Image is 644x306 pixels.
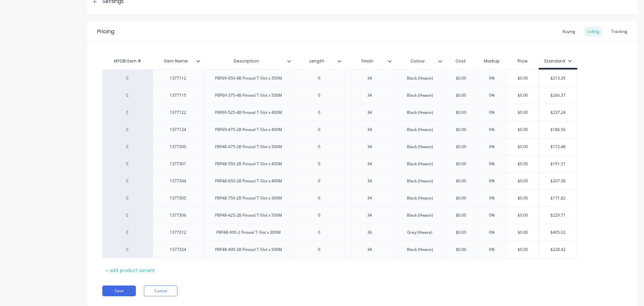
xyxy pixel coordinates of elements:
div: PBF48-900-2 Finseal T-Slot x 300M [211,228,286,237]
div: Black (Hware) [401,245,438,254]
div: PBF48-550-2B Finseal T-Slot x 450M [210,160,287,168]
div: 0 [303,74,336,83]
div: $0.00 [506,138,540,155]
div: 34 [353,108,386,117]
div: Black (Hware) [401,74,438,83]
div: Item Name [153,53,199,70]
div: C1377301PBF48-550-2B Finseal T-Slot x 450M034Black (Hware)$0.000%$0.00$191.51 [102,155,577,172]
div: 0 [303,108,336,117]
div: 1377301 [161,160,195,168]
div: C1377124PBF69-475-2B Finseal T-Slot x 400M034Black (Hware)$0.000%$0.00$186.56 [102,121,577,138]
div: Black (Hware) [401,160,438,168]
div: PBF48-475-2B Finseal T-Slot x 500M [210,142,287,151]
div: C [109,247,146,253]
div: $0.00 [506,224,540,241]
div: PBF69-375-4B Finseal T-Slot x 500M [210,91,287,100]
div: $0.00 [444,104,478,121]
div: PBF69-475-2B Finseal T-Slot x 400M [210,125,287,134]
div: Description [203,53,290,70]
div: 0 [303,142,336,151]
div: 34 [353,125,386,134]
div: $0.00 [444,70,478,87]
div: C1377304PBF48-650-2B Finseal T-Slot x 400M034Black (Hware)$0.000%$0.00$207.38 [102,172,577,189]
div: 0 [303,91,336,100]
div: 0 [303,211,336,220]
div: C1377312PBF48-900-2 Finseal T-Slot x 300M036Grey (Hware)$0.000%$0.00$405.02 [102,224,577,241]
div: $405.02 [539,224,577,241]
div: 0% [475,87,509,104]
div: 1377305 [161,194,195,203]
div: $171.82 [539,190,577,207]
div: $237.24 [539,104,577,121]
div: 1377304 [161,177,195,185]
div: Black (Hware) [401,142,438,151]
div: 1377122 [161,108,195,117]
div: 0 [303,160,336,168]
div: 1377112 [161,74,195,83]
div: 0% [475,104,509,121]
div: 0 [303,125,336,134]
div: $172.48 [539,138,577,155]
div: 1377312 [161,228,195,237]
div: C [109,195,146,201]
div: PBF69-525-4B Finseal T-Slot x 400M [210,108,287,117]
div: 1377115 [161,91,195,100]
div: PBF48-400-2B Finseal T-Slot x 500M [210,245,287,254]
div: C [109,229,146,235]
div: $0.00 [506,190,540,207]
div: 1377124 [161,125,195,134]
div: Description [203,54,294,68]
div: Black (Hware) [401,211,438,220]
div: 34 [353,245,386,254]
div: $0.00 [444,241,478,258]
div: Colour [394,54,445,68]
div: 0 [303,177,336,185]
div: C [109,92,146,98]
div: PBF48-425-2B Finseal T-Slot x 500M [210,211,287,220]
div: 34 [353,74,386,83]
button: Cancel [144,286,177,296]
div: C [109,144,146,150]
div: Tracking [608,27,631,37]
div: $0.00 [444,121,478,138]
div: 34 [353,91,386,100]
div: $0.00 [444,190,478,207]
div: Black (Hware) [401,91,438,100]
div: 0% [475,138,509,155]
div: 1377324 [161,245,195,254]
div: $0.00 [444,87,478,104]
div: Standard [544,58,572,64]
div: Colour [394,53,441,70]
div: $213.35 [539,70,577,87]
div: Length [294,53,340,70]
div: $229.71 [539,207,577,224]
div: 0% [475,156,509,172]
div: 0% [475,224,509,241]
div: MYOB Item # [102,54,153,68]
div: C1377300PBF48-475-2B Finseal T-Slot x 500M034Black (Hware)$0.000%$0.00$172.48 [102,138,577,155]
div: 0% [475,70,509,87]
div: $0.00 [506,70,540,87]
div: C [109,178,146,184]
div: Price [507,54,539,68]
div: $0.00 [444,224,478,241]
div: $0.00 [444,138,478,155]
div: C1377306PBF48-425-2B Finseal T-Slot x 500M034Black (Hware)$0.000%$0.00$229.71 [102,207,577,224]
div: C [109,110,146,116]
div: Finish [344,54,394,68]
div: Finish [344,53,390,70]
div: PBF69-650-4B Finseal T-Slot x 350M [210,74,287,83]
div: $0.00 [506,104,540,121]
div: C1377115PBF69-375-4B Finseal T-Slot x 500M034Black (Hware)$0.000%$0.00$266.37 [102,87,577,104]
div: Black (Hware) [401,194,438,203]
div: Black (Hware) [401,125,438,134]
div: $0.00 [444,173,478,189]
div: C1377324PBF48-400-2B Finseal T-Slot x 500M034Black (Hware)$0.000%$0.00$228.42 [102,241,577,258]
div: 1377306 [161,211,195,220]
div: $266.37 [539,87,577,104]
div: 0% [475,121,509,138]
div: 0% [475,190,509,207]
div: $0.00 [506,241,540,258]
div: $0.00 [506,173,540,189]
div: Black (Hware) [401,177,438,185]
